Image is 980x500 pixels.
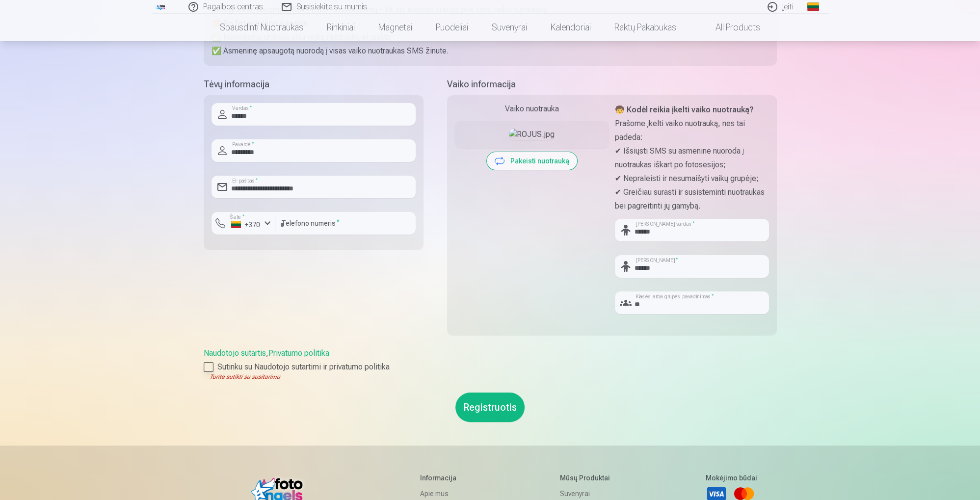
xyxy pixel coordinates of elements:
p: ✔ Greičiau surasti ir susisteminti nuotraukas bei pagreitinti jų gamybą. [615,185,769,213]
a: All products [688,14,772,41]
h5: Informacija [420,473,485,483]
a: Spausdinti nuotraukas [208,14,315,41]
h5: Tėvų informacija [204,78,424,91]
img: /fa2 [156,4,166,10]
a: Raktų pakabukas [603,14,688,41]
a: Rinkiniai [315,14,367,41]
a: Suvenyrai [480,14,539,41]
p: ✅ Asmeninę apsaugotą nuorodą į visas vaiko nuotraukas SMS žinute. [212,44,769,58]
h5: Mokėjimo būdai [706,473,757,483]
p: ✔ Nepraleisti ir nesumaišyti vaikų grupėje; [615,172,769,185]
a: Magnetai [367,14,424,41]
div: Turite sutikti su susitarimu [204,373,777,381]
a: Privatumo politika [268,348,329,358]
label: Šalis [227,213,247,221]
h5: Mūsų produktai [560,473,631,483]
h5: Vaiko informacija [447,78,777,91]
div: Vaiko nuotrauka [455,103,609,115]
div: , [204,347,777,381]
button: Pakeisti nuotrauką [487,152,577,170]
a: Naudotojo sutartis [204,348,266,358]
div: +370 [231,220,261,230]
img: ROJUS.jpg [509,129,555,140]
label: Sutinku su Naudotojo sutartimi ir privatumo politika [204,361,777,373]
a: Kalendoriai [539,14,603,41]
p: ✔ Išsiųsti SMS su asmenine nuoroda į nuotraukas iškart po fotosesijos; [615,144,769,172]
p: Prašome įkelti vaiko nuotrauką, nes tai padeda: [615,117,769,144]
strong: 🧒 Kodėl reikia įkelti vaiko nuotrauką? [615,105,754,114]
button: Registruotis [455,393,525,422]
button: Šalis*+370 [212,212,275,235]
a: Puodeliai [424,14,480,41]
